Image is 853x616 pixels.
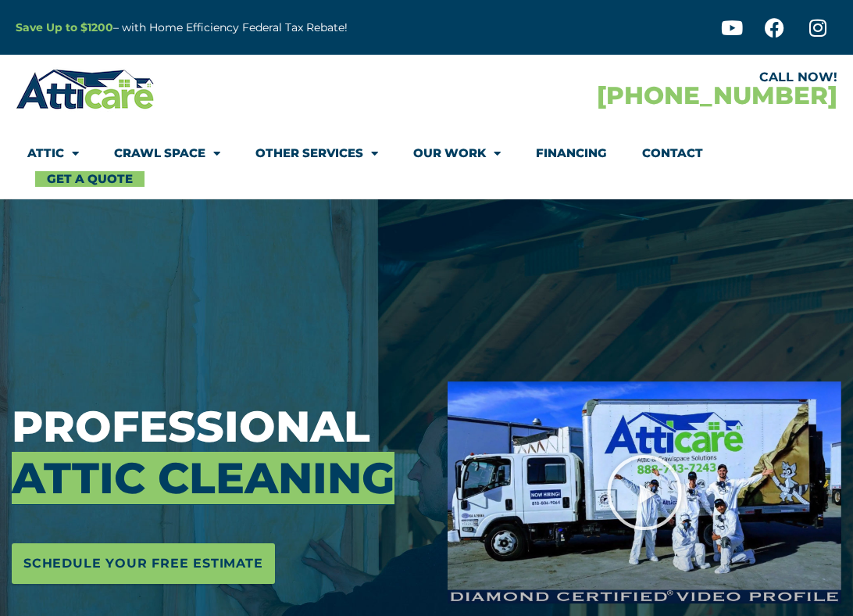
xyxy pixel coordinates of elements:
span: Attic Cleaning [12,452,394,504]
a: Save Up to $1200 [16,20,113,34]
a: Contact [642,135,703,171]
a: Get A Quote [35,171,145,187]
h3: Professional [12,401,424,504]
a: Schedule Your Free Estimate [12,543,275,584]
a: Crawl Space [114,135,220,171]
a: Attic [27,135,79,171]
span: Schedule Your Free Estimate [23,551,263,576]
p: – with Home Efficiency Federal Tax Rebate! [16,19,499,37]
div: CALL NOW! [426,71,837,84]
div: Play Video [605,453,683,532]
nav: Menu [27,135,826,187]
a: Financing [536,135,607,171]
a: Other Services [255,135,378,171]
a: Our Work [413,135,501,171]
